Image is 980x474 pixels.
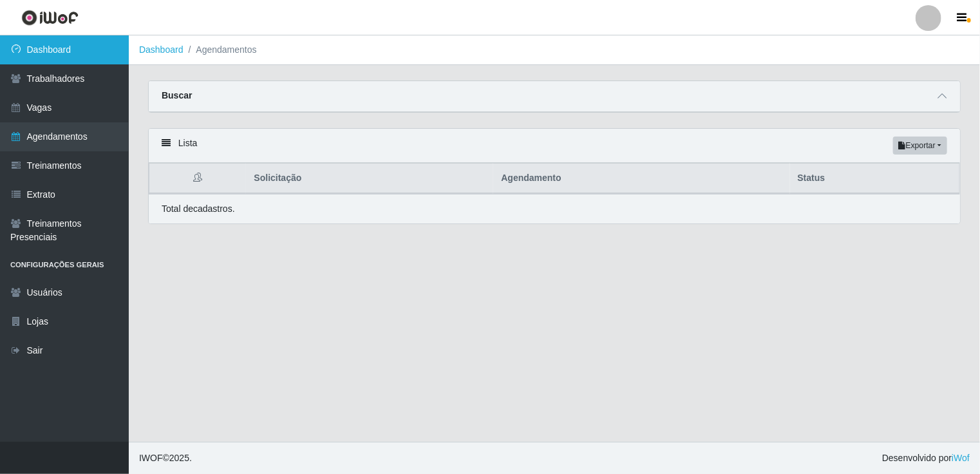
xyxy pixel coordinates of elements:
[893,137,947,155] button: Exportar
[790,164,960,194] th: Status
[952,453,970,463] a: iWof
[149,129,960,163] div: Lista
[162,202,235,216] p: Total de cadastros.
[139,451,192,465] span: © 2025 .
[139,44,184,55] a: Dashboard
[246,164,493,194] th: Solicitação
[184,43,257,57] li: Agendamentos
[139,453,163,463] span: IWOF
[493,164,789,194] th: Agendamento
[21,10,79,26] img: CoreUI Logo
[162,90,192,100] strong: Buscar
[129,35,980,65] nav: breadcrumb
[882,451,970,465] span: Desenvolvido por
